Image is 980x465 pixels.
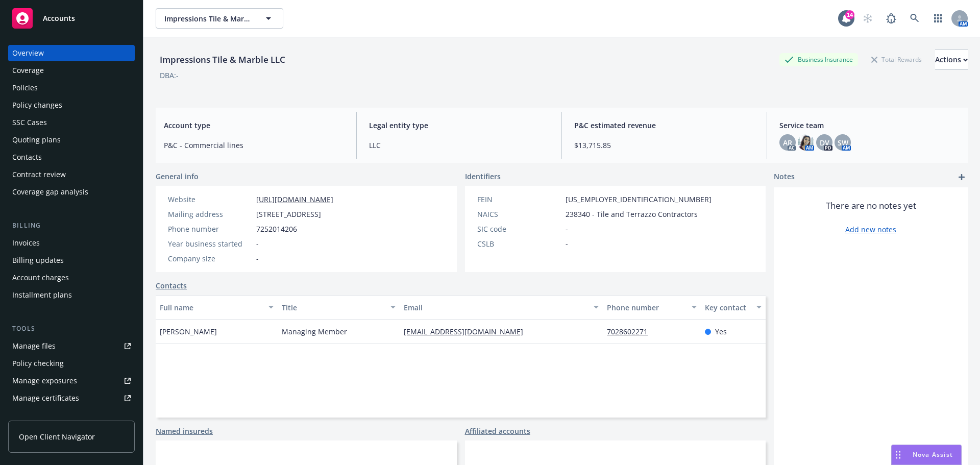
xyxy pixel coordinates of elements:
[12,132,61,148] div: Quoting plans
[8,252,135,268] a: Billing updates
[574,120,754,131] span: P&C estimated revenue
[857,8,878,29] a: Start snowing
[779,120,960,131] span: Service team
[715,326,727,337] span: Yes
[156,426,213,436] a: Named insureds
[12,373,77,389] div: Manage exposures
[160,326,217,337] span: [PERSON_NAME]
[845,10,854,19] div: 14
[477,194,561,205] div: FEIN
[892,445,904,464] div: Drag to move
[8,287,135,303] a: Installment plans
[369,140,549,151] span: LLC
[156,171,199,182] span: General info
[12,184,88,200] div: Coverage gap analysis
[8,97,135,113] a: Policy changes
[164,13,253,24] span: Impressions Tile & Marble LLC
[8,324,135,334] div: Tools
[928,8,948,29] a: Switch app
[8,270,135,286] a: Account charges
[935,50,968,70] button: Actions
[156,8,283,29] button: Impressions Tile & Marble LLC
[8,338,135,354] a: Manage files
[607,327,656,336] a: 7028602271
[12,62,44,79] div: Coverage
[160,70,179,81] div: DBA: -
[566,238,568,249] span: -
[826,200,916,212] span: There are no notes yet
[282,326,347,337] span: Managing Member
[8,355,135,372] a: Policy checking
[866,53,927,66] div: Total Rewards
[256,224,297,234] span: 7252014206
[465,426,530,436] a: Affiliated accounts
[8,235,135,251] a: Invoices
[955,171,968,183] a: add
[12,45,44,61] div: Overview
[8,45,135,61] a: Overview
[8,4,135,33] a: Accounts
[12,166,66,183] div: Contract review
[881,8,901,29] a: Report a Bug
[8,80,135,96] a: Policies
[574,140,754,151] span: $13,715.85
[566,194,712,205] span: [US_EMPLOYER_IDENTIFICATION_NUMBER]
[8,166,135,183] a: Contract review
[404,302,587,313] div: Email
[820,137,829,148] span: DV
[369,120,549,131] span: Legal entity type
[8,373,135,389] a: Manage exposures
[12,390,79,406] div: Manage certificates
[12,114,47,131] div: SSC Cases
[774,171,795,183] span: Notes
[779,53,858,66] div: Business Insurance
[12,235,40,251] div: Invoices
[168,194,252,205] div: Website
[156,53,289,66] div: Impressions Tile & Marble LLC
[891,445,962,465] button: Nova Assist
[477,224,561,234] div: SIC code
[838,137,848,148] span: SW
[477,209,561,219] div: NAICS
[282,302,384,313] div: Title
[156,280,187,291] a: Contacts
[705,302,750,313] div: Key contact
[701,295,766,320] button: Key contact
[8,132,135,148] a: Quoting plans
[168,224,252,234] div: Phone number
[12,407,64,424] div: Manage claims
[160,302,262,313] div: Full name
[477,238,561,249] div: CSLB
[12,97,62,113] div: Policy changes
[256,209,321,219] span: [STREET_ADDRESS]
[156,295,278,320] button: Full name
[913,450,953,459] span: Nova Assist
[12,149,42,165] div: Contacts
[256,238,259,249] span: -
[603,295,700,320] button: Phone number
[12,338,56,354] div: Manage files
[8,221,135,231] div: Billing
[8,149,135,165] a: Contacts
[12,355,64,372] div: Policy checking
[8,184,135,200] a: Coverage gap analysis
[465,171,501,182] span: Identifiers
[168,253,252,264] div: Company size
[566,209,698,219] span: 238340 - Tile and Terrazzo Contractors
[8,62,135,79] a: Coverage
[12,270,69,286] div: Account charges
[168,238,252,249] div: Year business started
[164,140,344,151] span: P&C - Commercial lines
[168,209,252,219] div: Mailing address
[566,224,568,234] span: -
[12,252,64,268] div: Billing updates
[783,137,792,148] span: AR
[8,407,135,424] a: Manage claims
[12,80,38,96] div: Policies
[904,8,925,29] a: Search
[798,134,814,151] img: photo
[845,224,896,235] a: Add new notes
[256,194,333,204] a: [URL][DOMAIN_NAME]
